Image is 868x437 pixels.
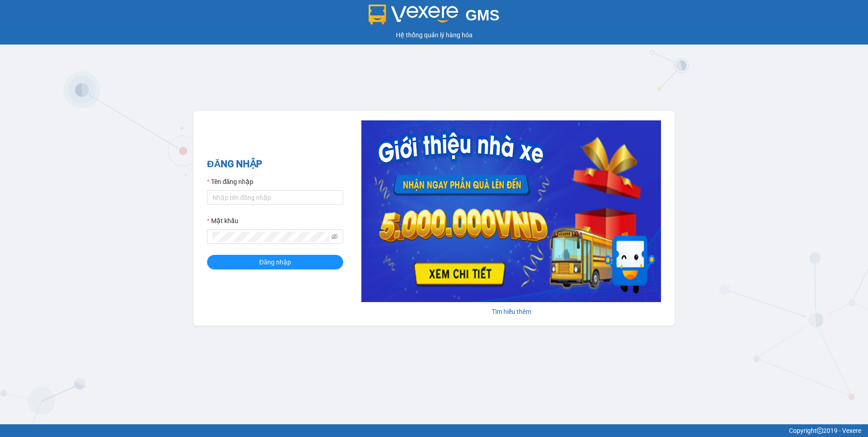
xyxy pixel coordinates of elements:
div: Copyright 2019 - Vexere [7,426,861,436]
button: Đăng nhập [207,255,343,269]
div: Hệ thống quản lý hàng hóa [2,30,866,40]
span: copyright [817,427,823,434]
label: Tên đăng nhập [207,177,253,187]
input: Mật khẩu [212,232,330,242]
span: GMS [465,7,499,24]
input: Tên đăng nhập [207,190,343,205]
div: Tìm hiểu thêm [361,307,661,317]
h2: ĐĂNG NHẬP [207,157,343,172]
span: Đăng nhập [259,257,291,267]
a: GMS [369,14,500,21]
img: logo 2 [369,5,459,25]
label: Mật khẩu [207,216,238,226]
img: banner-0 [361,120,661,302]
span: eye-invisible [331,233,338,240]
